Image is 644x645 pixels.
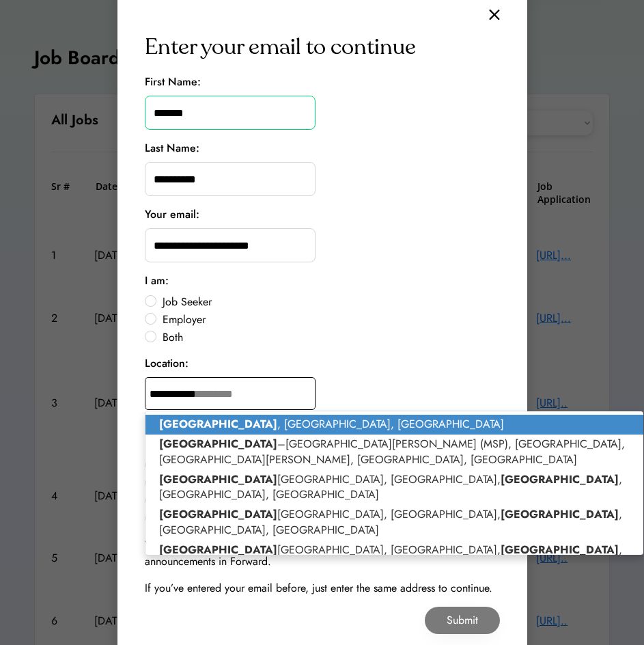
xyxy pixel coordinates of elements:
label: Both [158,332,500,343]
strong: [GEOGRAPHIC_DATA] [501,542,619,558]
div: Enter your email to continue [145,31,416,64]
div: Location: [145,355,188,372]
p: –[GEOGRAPHIC_DATA][PERSON_NAME] (MSP), [GEOGRAPHIC_DATA], [GEOGRAPHIC_DATA][PERSON_NAME], [GEOGRA... [145,435,644,470]
div: Last Name: [145,140,199,156]
p: [GEOGRAPHIC_DATA], [GEOGRAPHIC_DATA], , [GEOGRAPHIC_DATA], [GEOGRAPHIC_DATA] [145,540,644,576]
strong: [GEOGRAPHIC_DATA] [159,506,277,522]
p: [GEOGRAPHIC_DATA], [GEOGRAPHIC_DATA], , [GEOGRAPHIC_DATA], [GEOGRAPHIC_DATA] [145,470,644,506]
img: close.svg [489,9,500,20]
div: I am: [145,273,169,289]
div: If you’ve entered your email before, just enter the same address to continue. [145,580,492,596]
strong: [GEOGRAPHIC_DATA] [159,471,277,487]
strong: [GEOGRAPHIC_DATA] [159,416,277,432]
button: Submit [425,607,500,634]
p: [GEOGRAPHIC_DATA], [GEOGRAPHIC_DATA], , [GEOGRAPHIC_DATA], [GEOGRAPHIC_DATA] [145,505,644,540]
p: , [GEOGRAPHIC_DATA], [GEOGRAPHIC_DATA] [145,415,644,435]
div: Your email: [145,206,199,223]
div: First Name: [145,74,201,90]
label: Employer [158,314,500,325]
strong: [GEOGRAPHIC_DATA] [159,436,277,452]
strong: [GEOGRAPHIC_DATA] [501,471,619,487]
strong: [GEOGRAPHIC_DATA] [159,542,277,558]
strong: [GEOGRAPHIC_DATA] [501,506,619,522]
label: Job Seeker [158,297,500,307]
